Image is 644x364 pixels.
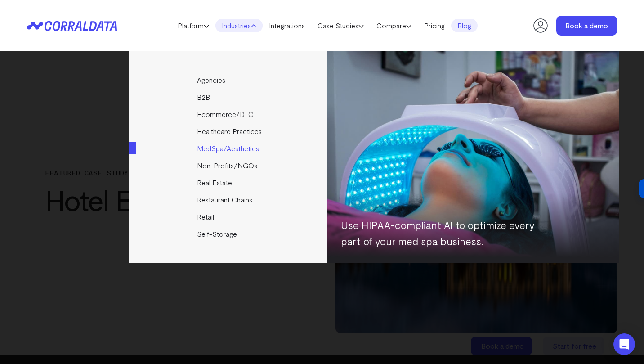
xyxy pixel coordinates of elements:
[129,123,329,140] a: Healthcare Practices
[129,174,329,191] a: Real Estate
[171,19,215,32] a: Platform
[129,72,329,89] a: Agencies
[370,19,418,32] a: Compare
[129,191,329,208] a: Restaurant Chains
[341,217,543,249] p: Use HIPAA-compliant AI to optimize every part of your med spa business.
[311,19,370,32] a: Case Studies
[556,16,617,36] a: Book a demo
[418,19,451,32] a: Pricing
[129,208,329,225] a: Retail
[129,89,329,106] a: B2B
[129,225,329,243] a: Self-Storage
[613,333,635,355] div: Open Intercom Messenger
[129,140,329,157] a: MedSpa/Aesthetics
[129,106,329,123] a: Ecommerce/DTC
[263,19,311,32] a: Integrations
[451,19,478,32] a: Blog
[129,157,329,174] a: Non-Profits/NGOs
[215,19,263,32] a: Industries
